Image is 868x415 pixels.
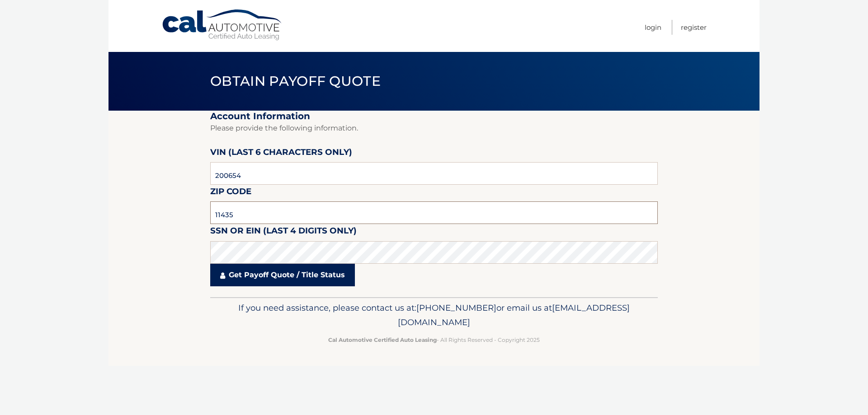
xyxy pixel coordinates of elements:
[681,20,707,35] a: Register
[216,301,652,330] p: If you need assistance, please contact us at: or email us at
[210,145,352,162] label: VIN (last 6 characters only)
[416,303,496,313] span: [PHONE_NUMBER]
[216,335,652,345] p: - All Rights Reserved - Copyright 2025
[210,111,658,122] h2: Account Information
[161,9,283,41] a: Cal Automotive
[328,336,437,343] strong: Cal Automotive Certified Auto Leasing
[210,224,357,241] label: SSN or EIN (last 4 digits only)
[210,185,251,201] label: Zip Code
[645,20,661,35] a: Login
[210,73,381,89] span: Obtain Payoff Quote
[210,122,658,135] p: Please provide the following information.
[210,264,355,286] a: Get Payoff Quote / Title Status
